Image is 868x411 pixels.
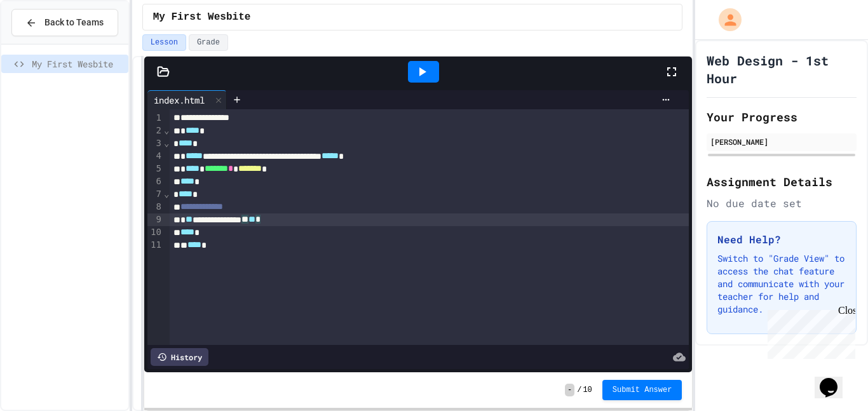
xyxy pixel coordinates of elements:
div: 10 [147,226,163,239]
h1: Web Design - 1st Hour [707,51,857,87]
div: 6 [147,175,163,188]
span: Fold line [163,189,170,199]
div: 11 [147,239,163,252]
p: Switch to "Grade View" to access the chat feature and communicate with your teacher for help and ... [717,252,846,316]
div: 4 [147,150,163,163]
div: 1 [147,112,163,125]
span: Fold line [163,138,170,148]
div: [PERSON_NAME] [710,136,853,147]
span: / [577,385,581,395]
div: History [151,348,208,366]
div: My Account [705,5,745,34]
button: Grade [189,34,228,51]
span: 10 [583,385,592,395]
span: Back to Teams [44,16,104,29]
div: 8 [147,201,163,213]
button: Lesson [142,34,186,51]
div: index.html [147,90,227,109]
div: 5 [147,163,163,175]
span: - [565,384,574,396]
div: 7 [147,188,163,201]
h2: Your Progress [707,108,857,126]
div: 2 [147,125,163,137]
iframe: chat widget [763,305,855,359]
div: index.html [147,93,211,107]
button: Submit Answer [602,380,682,400]
span: Fold line [163,125,170,135]
button: Back to Teams [11,9,118,36]
h2: Assignment Details [707,173,857,191]
iframe: chat widget [815,360,855,398]
span: Submit Answer [613,385,672,395]
div: Chat with us now!Close [5,5,88,81]
h3: Need Help? [717,232,846,247]
div: No due date set [707,196,857,211]
div: 9 [147,213,163,226]
span: My First Wesbite [32,57,123,71]
span: My First Wesbite [153,10,251,25]
div: 3 [147,137,163,150]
